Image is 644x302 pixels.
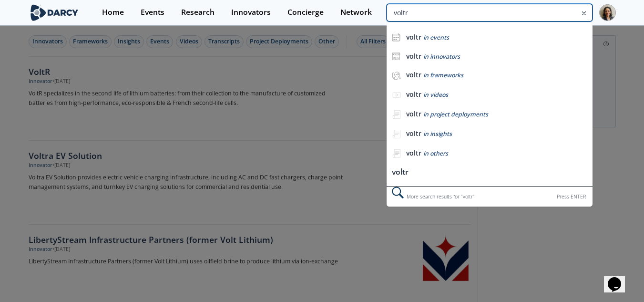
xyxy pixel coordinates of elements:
[102,9,124,16] div: Home
[406,129,421,138] b: voltr
[423,91,448,99] span: in videos
[406,109,421,118] b: voltr
[557,192,586,202] div: Press ENTER
[406,32,421,42] b: voltr
[406,90,421,99] b: voltr
[423,71,463,79] span: in frameworks
[423,33,449,42] span: in events
[599,4,616,21] img: Profile
[287,9,324,16] div: Concierge
[29,4,81,21] img: logo-wide.svg
[141,9,164,16] div: Events
[423,110,488,118] span: in project deployments
[392,33,400,42] img: icon
[406,52,421,61] b: voltr
[604,264,634,292] iframe: chat widget
[231,9,271,16] div: Innovators
[387,186,592,207] div: More search results for " voltr "
[423,130,452,138] span: in insights
[181,9,215,16] div: Research
[340,9,372,16] div: Network
[406,148,421,157] b: voltr
[423,149,448,157] span: in others
[392,52,400,61] img: icon
[387,164,592,181] li: voltr
[406,70,421,79] b: voltr
[387,4,592,21] input: Advanced Search
[423,52,460,61] span: in innovators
